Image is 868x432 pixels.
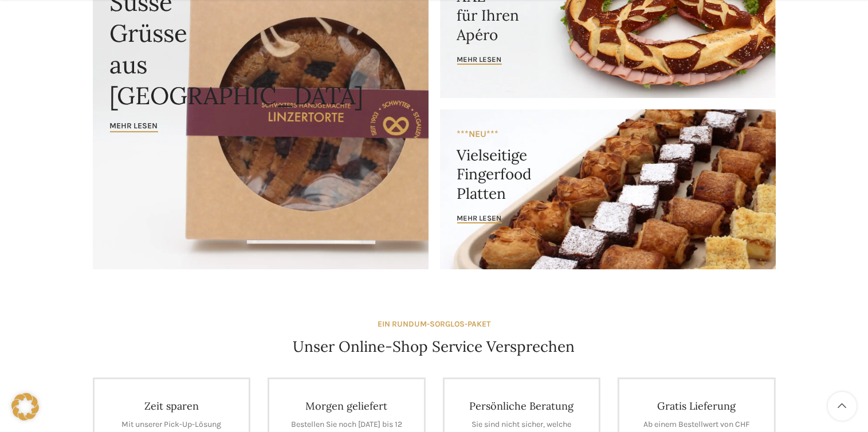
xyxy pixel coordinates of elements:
[378,319,490,329] strong: EIN RUNDUM-SORGLOS-PAKET
[286,399,407,413] h4: Morgen geliefert
[457,214,502,223] span: mehr lesen
[112,399,232,413] h4: Zeit sparen
[293,336,575,357] h4: Unser Online-Shop Service Versprechen
[637,399,757,413] h4: Gratis Lieferung
[457,214,502,224] a: mehr lesen
[462,399,582,413] h4: Persönliche Beratung
[440,109,776,269] a: Banner link
[828,392,857,421] a: Scroll to top button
